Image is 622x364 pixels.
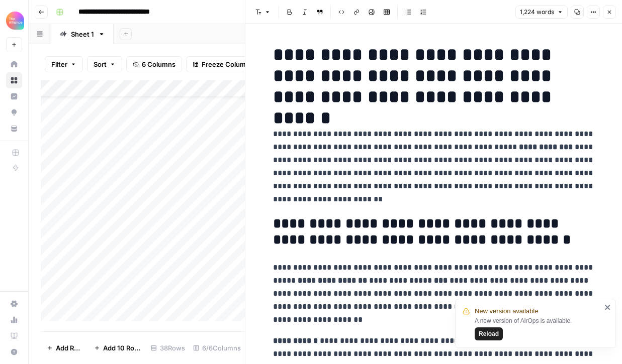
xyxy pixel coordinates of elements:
img: Alliance Logo [6,12,24,30]
span: New version available [475,306,538,316]
div: 6/6 Columns [189,340,245,356]
span: 1,224 words [520,8,554,17]
button: close [604,303,611,311]
button: Reload [475,327,503,340]
span: Add Row [56,343,82,353]
span: 6 Columns [142,59,175,69]
a: Learning Hub [6,328,22,344]
button: 6 Columns [126,56,182,72]
button: Help + Support [6,344,22,360]
button: Freeze Columns [186,56,260,72]
button: Add 10 Rows [88,340,147,356]
button: 1,224 words [515,6,568,19]
a: Insights [6,88,22,104]
a: Usage [6,312,22,328]
div: 38 Rows [147,340,189,356]
span: Filter [51,59,67,69]
div: Sheet 1 [71,29,94,39]
span: Sort [94,59,107,69]
div: A new version of AirOps is available. [475,316,601,340]
button: Add Row [41,340,88,356]
a: Sheet 1 [51,24,114,44]
span: Add 10 Rows [103,343,141,353]
a: Opportunities [6,104,22,120]
button: Workspace: Alliance [6,8,22,33]
button: Sort [87,56,122,72]
a: Browse [6,72,22,88]
span: Freeze Columns [202,59,253,69]
span: Reload [479,329,499,338]
a: Settings [6,296,22,312]
a: Home [6,56,22,72]
button: Filter [45,56,83,72]
a: Your Data [6,120,22,137]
